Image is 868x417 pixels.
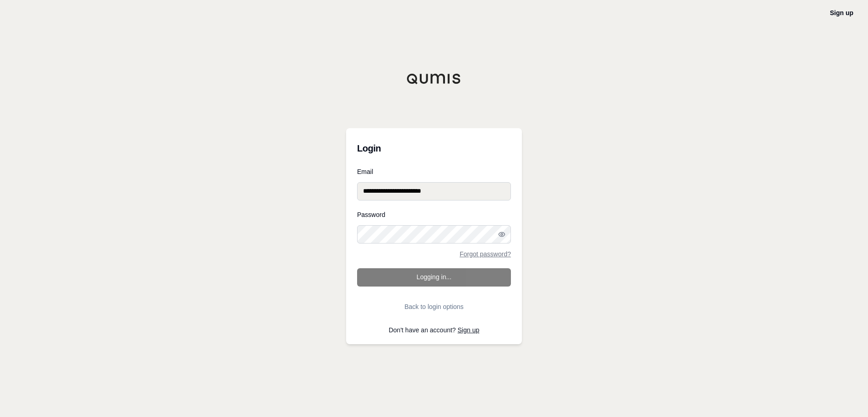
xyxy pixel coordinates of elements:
[407,73,461,84] img: Qumis
[460,251,511,257] a: Forgot password?
[830,9,853,16] a: Sign up
[357,298,511,316] button: Back to login options
[458,326,479,334] a: Sign up
[357,211,511,218] label: Password
[357,139,511,157] h3: Login
[357,327,511,333] p: Don't have an account?
[357,168,511,175] label: Email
